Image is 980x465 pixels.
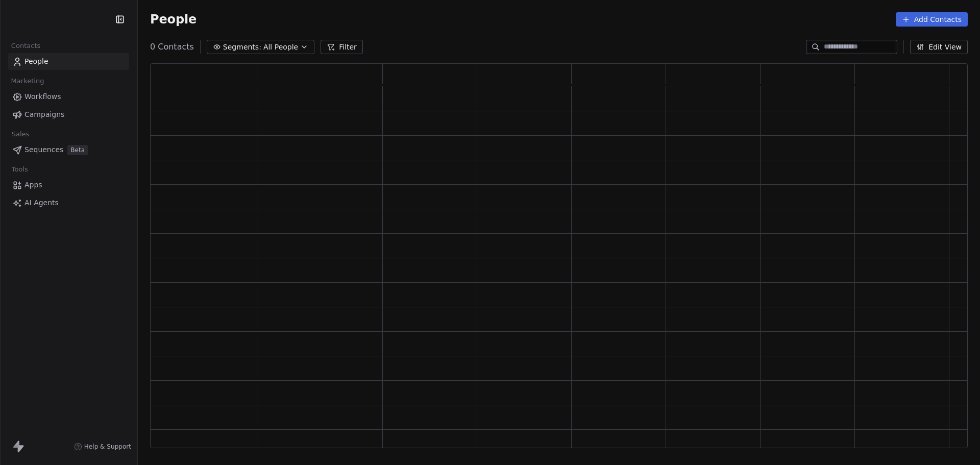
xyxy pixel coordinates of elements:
a: Apps [8,177,129,193]
span: Contacts [7,38,45,54]
span: People [24,56,48,67]
span: Beta [67,145,88,155]
span: Marketing [7,74,48,89]
span: Segments: [223,42,261,53]
span: All People [263,42,298,53]
span: People [150,12,197,27]
span: Workflows [24,91,61,102]
a: People [8,53,129,70]
a: Campaigns [8,106,129,123]
a: AI Agents [8,194,129,211]
span: Sequences [24,144,63,155]
button: Add Contacts [896,12,968,27]
span: Tools [7,162,32,177]
span: Campaigns [24,109,64,120]
span: Sales [7,127,34,142]
span: AI Agents [24,198,59,208]
span: Apps [24,180,42,190]
button: Filter [321,40,363,54]
a: SequencesBeta [8,141,129,158]
span: 0 Contacts [150,41,194,53]
button: Edit View [910,40,968,54]
a: Help & Support [74,443,131,451]
a: Workflows [8,88,129,105]
span: Help & Support [84,443,131,451]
